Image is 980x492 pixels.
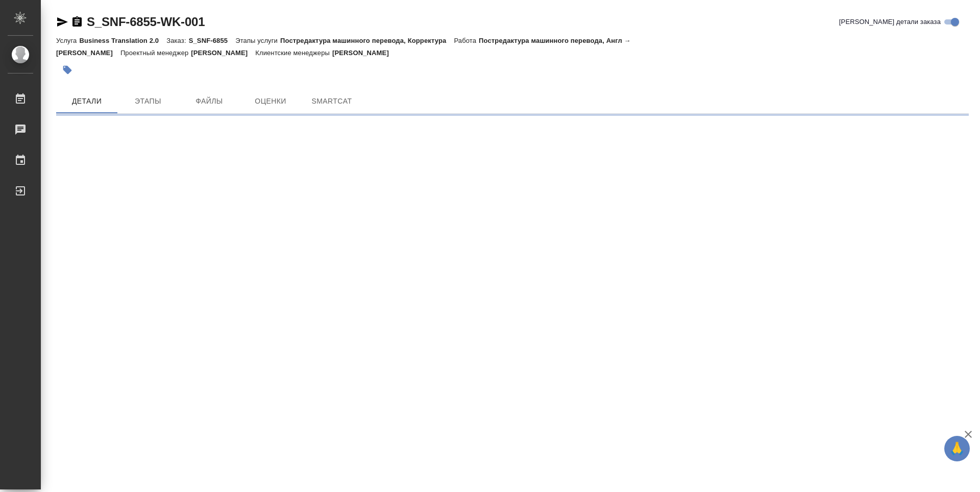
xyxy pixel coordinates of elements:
span: Оценки [246,95,295,108]
p: [PERSON_NAME] [332,49,397,57]
p: [PERSON_NAME] [191,49,255,57]
p: Постредактура машинного перевода, Корректура [280,37,454,44]
span: 🙏 [948,438,966,459]
span: SmartCat [307,95,356,108]
button: Скопировать ссылку для ЯМессенджера [56,16,68,28]
p: Услуга [56,37,79,44]
button: 🙏 [944,436,970,461]
span: Этапы [124,95,173,108]
p: Заказ: [166,37,188,44]
button: Добавить тэг [56,59,79,81]
p: Работа [454,37,479,44]
button: Скопировать ссылку [71,16,83,28]
p: Клиентские менеджеры [255,49,332,57]
span: Файлы [185,95,234,108]
p: Этапы услуги [235,37,280,44]
p: S_SNF-6855 [189,37,236,44]
span: Детали [62,95,111,108]
p: Проектный менеджер [120,49,191,57]
a: S_SNF-6855-WK-001 [87,15,205,29]
p: Business Translation 2.0 [79,37,166,44]
span: [PERSON_NAME] детали заказа [839,17,941,27]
